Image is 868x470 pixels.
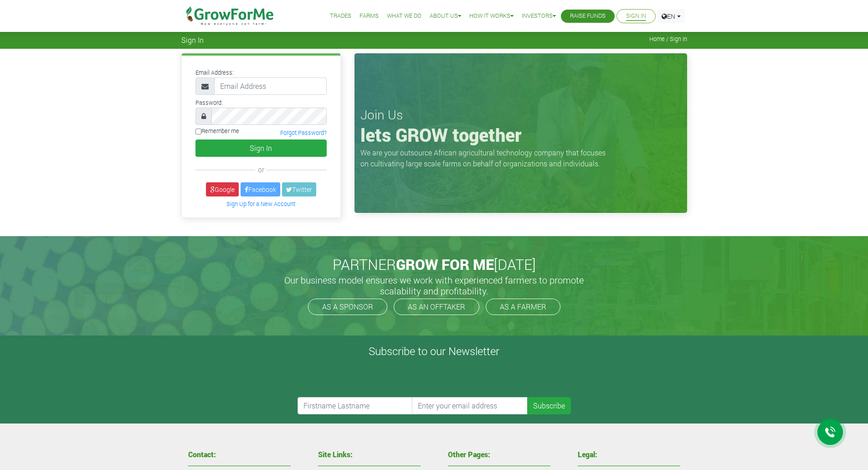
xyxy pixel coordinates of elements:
a: Sign Up for a New Account [226,200,295,207]
h4: Subscribe to our Newsletter [11,345,857,358]
a: Google [206,182,239,196]
input: Firstname Lastname [298,397,413,414]
input: Enter your email address [412,397,528,414]
a: Raise Funds [570,11,606,21]
iframe: reCAPTCHA [298,362,436,397]
div: or [195,164,327,175]
label: Remember me [195,127,239,135]
a: Sign In [626,11,646,21]
h3: Join Us [360,107,681,123]
a: Farms [360,11,379,21]
span: Home / Sign In [649,36,687,42]
a: AS A SPONSOR [308,299,387,315]
a: AS AN OFFTAKER [394,299,479,315]
span: GROW FOR ME [396,254,494,274]
button: Subscribe [527,397,571,414]
h2: PARTNER [DATE] [185,256,683,273]
a: How it Works [469,11,514,21]
a: EN [657,9,685,23]
h4: Contact: [188,451,291,458]
h4: Other Pages: [448,451,550,458]
span: Sign In [181,36,204,44]
h1: lets GROW together [360,124,681,146]
p: We are your outsource African agricultural technology company that focuses on cultivating large s... [360,147,611,169]
a: Forgot Password? [280,129,327,136]
a: About Us [430,11,461,21]
h4: Site Links: [318,451,421,458]
h4: Legal: [578,451,680,458]
label: Password: [195,98,223,107]
a: What We Do [387,11,421,21]
input: Remember me [195,129,201,134]
a: Trades [330,11,351,21]
label: Email Address: [195,68,234,77]
a: AS A FARMER [486,299,560,315]
h5: Our business model ensures we work with experienced farmers to promote scalability and profitabil... [275,274,594,296]
input: Email Address [214,77,327,95]
button: Sign In [195,139,327,157]
a: Investors [522,11,556,21]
